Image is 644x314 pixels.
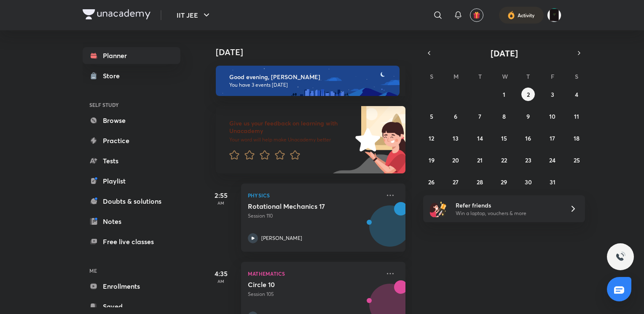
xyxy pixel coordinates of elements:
a: Enrollments [83,278,180,295]
abbr: October 25, 2025 [574,156,580,164]
a: Planner [83,47,180,64]
h6: SELF STUDY [83,98,180,112]
abbr: October 19, 2025 [429,156,435,164]
p: [PERSON_NAME] [261,234,302,242]
abbr: October 5, 2025 [430,112,433,120]
h5: 4:35 [204,269,238,279]
h6: Refer friends [456,201,559,210]
abbr: October 15, 2025 [501,134,507,142]
button: October 3, 2025 [546,88,559,101]
abbr: October 14, 2025 [477,134,483,142]
h6: Give us your feedback on learning with Unacademy [229,120,352,135]
button: October 24, 2025 [546,153,559,167]
div: Store [103,71,125,81]
button: October 23, 2025 [521,153,535,167]
abbr: October 27, 2025 [453,178,459,186]
span: [DATE] [491,48,518,59]
h5: Circle 10 [248,280,353,289]
button: October 7, 2025 [473,109,487,123]
abbr: Thursday [526,72,530,80]
button: October 26, 2025 [425,175,438,189]
abbr: October 13, 2025 [453,134,459,142]
abbr: Monday [453,72,459,80]
abbr: October 2, 2025 [527,90,530,98]
abbr: October 22, 2025 [501,156,507,164]
abbr: October 28, 2025 [477,178,483,186]
button: October 2, 2025 [521,88,535,101]
button: October 5, 2025 [425,109,438,123]
button: October 6, 2025 [449,109,462,123]
button: avatar [470,8,483,22]
button: October 21, 2025 [473,153,487,167]
button: October 4, 2025 [570,88,583,101]
img: Anurag Agarwal [547,8,561,22]
button: October 20, 2025 [449,153,462,167]
abbr: Wednesday [502,72,508,80]
abbr: Friday [551,72,554,80]
h4: [DATE] [216,47,414,57]
abbr: October 18, 2025 [574,134,580,142]
p: Session 110 [248,212,380,220]
abbr: October 23, 2025 [525,156,531,164]
a: Free live classes [83,233,180,250]
button: October 1, 2025 [497,88,511,101]
button: October 28, 2025 [473,175,487,189]
abbr: October 6, 2025 [454,112,457,120]
a: Practice [83,132,180,149]
button: October 13, 2025 [449,131,462,145]
img: Company Logo [83,9,150,19]
img: ttu [615,252,625,262]
button: October 22, 2025 [497,153,511,167]
button: October 16, 2025 [521,131,535,145]
p: Physics [248,190,380,200]
p: You have 3 events [DATE] [229,82,392,88]
abbr: October 21, 2025 [477,156,483,164]
button: IIT JEE [172,7,217,24]
img: feedback_image [327,106,405,173]
button: October 31, 2025 [546,175,559,189]
abbr: October 20, 2025 [452,156,459,164]
p: Mathematics [248,269,380,279]
abbr: October 8, 2025 [502,112,506,120]
img: referral [430,200,447,217]
abbr: October 7, 2025 [478,112,481,120]
button: October 11, 2025 [570,109,583,123]
button: October 19, 2025 [425,153,438,167]
abbr: October 30, 2025 [525,178,532,186]
button: October 18, 2025 [570,131,583,145]
h6: Good evening, [PERSON_NAME] [229,73,392,81]
abbr: October 3, 2025 [551,90,554,98]
h5: 2:55 [204,190,238,200]
button: October 9, 2025 [521,109,535,123]
a: Notes [83,213,180,230]
abbr: October 12, 2025 [429,134,434,142]
abbr: October 24, 2025 [549,156,555,164]
button: October 14, 2025 [473,131,487,145]
a: Store [83,67,180,84]
button: October 10, 2025 [546,109,559,123]
p: Session 105 [248,290,380,298]
abbr: October 26, 2025 [428,178,435,186]
a: Company Logo [83,9,150,21]
abbr: October 17, 2025 [550,134,555,142]
button: October 12, 2025 [425,131,438,145]
img: activity [507,10,515,20]
abbr: October 9, 2025 [526,112,530,120]
button: October 17, 2025 [546,131,559,145]
abbr: October 10, 2025 [549,112,555,120]
a: Doubts & solutions [83,193,180,210]
abbr: October 4, 2025 [575,90,578,98]
button: October 15, 2025 [497,131,511,145]
a: Playlist [83,173,180,189]
a: Tests [83,152,180,169]
button: October 25, 2025 [570,153,583,167]
abbr: October 31, 2025 [550,178,555,186]
p: AM [204,200,238,205]
p: Your word will help make Unacademy better [229,136,352,143]
button: October 29, 2025 [497,175,511,189]
abbr: Saturday [575,72,578,80]
button: October 8, 2025 [497,109,511,123]
img: avatar [473,11,480,19]
button: October 30, 2025 [521,175,535,189]
abbr: Tuesday [478,72,482,80]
